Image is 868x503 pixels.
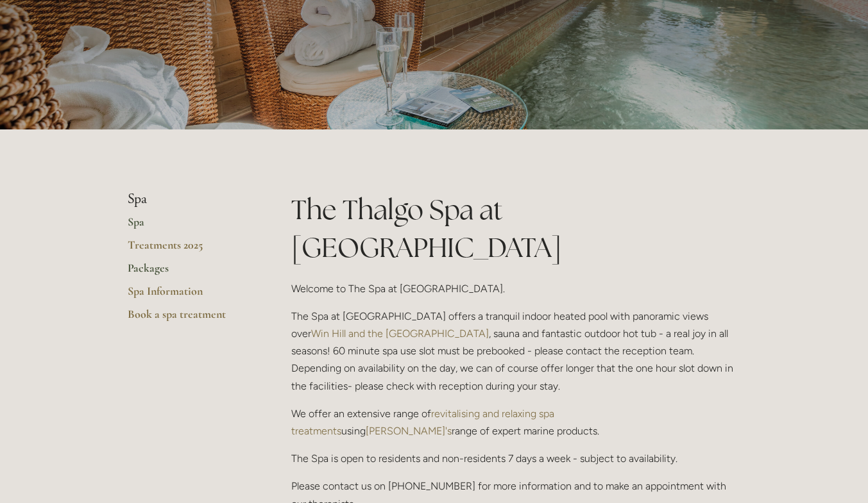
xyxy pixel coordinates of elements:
[128,191,250,208] li: Spa
[291,450,741,467] p: The Spa is open to residents and non-residents 7 days a week - subject to availability.
[128,215,250,238] a: Spa
[291,191,741,267] h1: The Thalgo Spa at [GEOGRAPHIC_DATA]
[291,308,741,395] p: The Spa at [GEOGRAPHIC_DATA] offers a tranquil indoor heated pool with panoramic views over , sau...
[128,261,250,284] a: Packages
[128,238,250,261] a: Treatments 2025
[311,327,489,340] a: Win Hill and the [GEOGRAPHIC_DATA]
[128,284,250,307] a: Spa Information
[291,405,741,440] p: We offer an extensive range of using range of expert marine products.
[128,307,250,330] a: Book a spa treatment
[291,280,741,297] p: Welcome to The Spa at [GEOGRAPHIC_DATA].
[366,425,452,437] a: [PERSON_NAME]'s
